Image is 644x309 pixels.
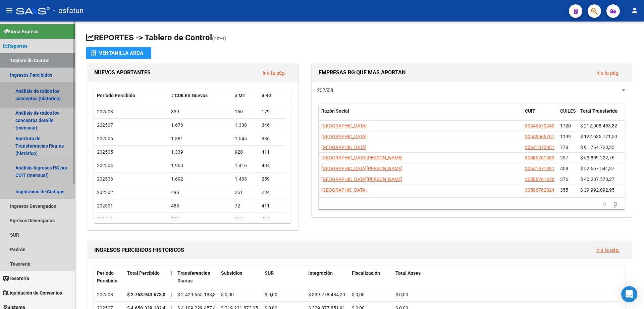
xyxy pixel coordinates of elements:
[97,149,113,155] span: 202505
[560,177,568,182] span: 376
[262,189,283,196] div: 234
[306,266,349,288] datatable-header-cell: Integración
[321,108,349,114] span: Razón Social
[3,28,38,35] span: Firma Express
[257,67,291,79] button: Ir a la pág.
[171,108,230,116] div: 339
[171,148,230,156] div: 1.339
[631,6,639,14] mat-icon: person
[259,88,286,103] datatable-header-cell: # RG
[591,244,625,256] button: Ir a la pág.
[560,108,576,114] span: CUILES
[235,189,256,196] div: 261
[319,104,522,126] datatable-header-cell: Razón Social
[580,187,614,193] span: $ 39.992.092,95
[86,32,633,44] h1: REPORTES -> Tablero de Control
[171,216,230,223] div: 729
[171,121,230,129] div: 1.676
[97,122,113,128] span: 202507
[235,93,246,98] span: # MT
[580,177,614,182] span: $ 40.287.570,27
[321,166,402,171] span: [GEOGRAPHIC_DATA][PERSON_NAME]
[94,69,151,76] span: NUEVOS APORTANTES
[235,148,256,156] div: 928
[262,135,283,143] div: 336
[321,155,402,160] span: [GEOGRAPHIC_DATA][PERSON_NAME]
[94,247,184,253] span: INGRESOS PERCIBIDOS HISTORICOS
[600,200,609,207] a: go to previous page
[525,134,554,139] span: 30546666707
[97,109,113,114] span: 202508
[177,270,210,283] span: Transferencias Diarias
[321,177,402,182] span: [GEOGRAPHIC_DATA][PERSON_NAME]
[235,108,256,116] div: 160
[171,189,230,196] div: 495
[321,134,367,139] span: [GEOGRAPHIC_DATA]
[265,292,277,297] span: $ 0,00
[522,104,557,126] datatable-header-cell: CUIT
[395,270,421,276] span: Total Anses
[221,292,234,297] span: $ 0,00
[235,216,256,223] div: 260
[53,3,84,18] span: - osfatun
[262,121,283,129] div: 346
[171,135,230,143] div: 1.881
[621,286,637,302] div: Open Intercom Messenger
[352,292,365,297] span: $ 0,00
[235,162,256,169] div: 1.416
[580,123,617,128] span: $ 212.008.453,82
[262,108,283,116] div: 179
[168,88,232,103] datatable-header-cell: # CUILES Nuevos
[97,217,113,222] span: 202412
[321,187,367,193] span: [GEOGRAPHIC_DATA]
[171,162,230,169] div: 1.900
[596,247,620,253] a: Ir a la pág.
[525,177,554,182] span: 30586761656
[525,145,554,150] span: 30641870931
[262,148,283,156] div: 411
[97,291,122,299] div: 202508
[235,135,256,143] div: 1.545
[86,47,151,59] button: Ventanilla ARCA
[352,270,380,276] span: Fiscalización
[321,145,367,150] span: [GEOGRAPHIC_DATA]
[97,136,113,141] span: 202506
[560,145,568,150] span: 778
[262,216,283,223] div: 469
[580,145,614,150] span: $ 91.764.723,35
[235,121,256,129] div: 1.330
[560,166,568,171] span: 408
[262,202,283,210] div: 411
[127,270,160,276] span: Total Percibido
[171,93,208,98] span: # CUILES Nuevos
[393,266,620,288] datatable-header-cell: Total Anses
[235,175,256,183] div: 1.433
[175,266,218,288] datatable-header-cell: Transferencias Diarias
[221,270,242,276] span: Subsidios
[171,270,172,276] span: |
[308,292,345,297] span: $ 339.278.484,20
[395,292,408,297] span: $ 0,00
[319,69,406,76] span: EMPRESAS RG QUE MAS APORTAN
[525,187,554,193] span: 30586762024
[127,292,168,297] strong: $ 2.768.943.673,07
[212,35,226,42] span: (alt+t)
[580,134,617,139] span: $ 122.535.771,50
[171,202,230,210] div: 483
[525,123,554,128] span: 30546670240
[317,87,333,93] span: 202508
[262,175,283,183] div: 259
[97,190,113,195] span: 202502
[560,187,568,193] span: 355
[124,266,168,288] datatable-header-cell: Total Percibido
[171,175,230,183] div: 1.692
[3,289,62,297] span: Liquidación de Convenios
[97,163,113,168] span: 202504
[97,203,113,208] span: 202501
[560,123,571,128] span: 1720
[580,166,614,171] span: $ 52.667.541,37
[3,275,29,282] span: Tesorería
[262,266,306,288] datatable-header-cell: SUR
[262,93,272,98] span: # RG
[94,88,168,103] datatable-header-cell: Período Percibido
